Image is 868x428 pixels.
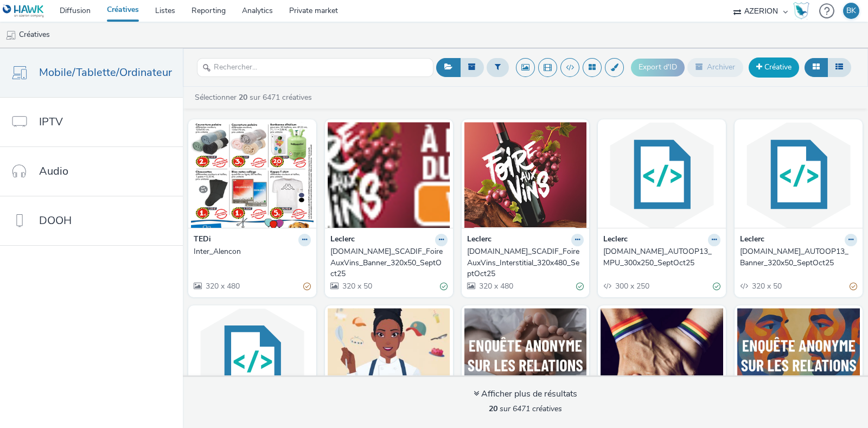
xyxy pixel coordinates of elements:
button: Grille [805,58,828,76]
strong: Leclerc [740,234,764,246]
span: 320 x 480 [205,281,240,291]
img: CMIMedia_CaisseEpargnePrevoyance_BFC | Interstitial visual [328,308,450,414]
a: Inter_Alencon [194,246,311,257]
img: inter4.jpg visual [464,308,587,414]
a: [DOMAIN_NAME]_SCADIF_FoireAuxVins_Interstitial_320x480_SeptOct25 [467,246,584,279]
button: Archiver [687,58,743,76]
strong: Leclerc [467,234,492,246]
img: E.Leclerc_SCADIF_FoireAuxVins_Banner_320x50_SeptOct25 visual [328,122,450,228]
img: inter3.jpg visual [737,308,860,414]
div: [DOMAIN_NAME]_SCADIF_FoireAuxVins_Banner_320x50_SeptOct25 [330,246,443,279]
div: [DOMAIN_NAME]_AUTOOP13_MPU_300x250_SeptOct25 [603,246,716,269]
img: inter2.jpg visual [601,308,723,414]
img: mobile [5,30,16,41]
strong: Leclerc [603,234,628,246]
div: BK [846,3,856,19]
strong: Leclerc [330,234,355,246]
span: 320 x 50 [341,281,372,291]
a: Sélectionner sur 6471 créatives [194,92,316,103]
img: Inter_Alencon visual [191,122,314,228]
a: [DOMAIN_NAME]_SCADIF_FoireAuxVins_Banner_320x50_SeptOct25 [330,246,448,279]
strong: 20 [239,92,247,103]
span: Mobile/Tablette/Ordinateur [39,65,172,80]
span: sur 6471 créatives [489,404,562,414]
div: Partiellement valide [850,280,857,292]
img: E.Leclerc_SCADIF_FoireAuxVins_Interstitial_320x480_SeptOct25 visual [464,122,587,228]
span: Audio [39,163,68,179]
strong: TEDi [194,234,211,246]
div: [DOMAIN_NAME]_SCADIF_FoireAuxVins_Interstitial_320x480_SeptOct25 [467,246,580,279]
img: E.Leclerc_AUTOOP13_Banner_320x50_SeptOct25 visual [737,122,860,228]
img: undefined Logo [3,4,44,18]
a: Hawk Academy [793,2,814,20]
a: [DOMAIN_NAME]_AUTOOP13_Banner_320x50_SeptOct25 [740,246,857,269]
input: Rechercher... [197,58,433,77]
strong: 20 [489,404,497,414]
span: DOOH [39,213,72,228]
div: [DOMAIN_NAME]_AUTOOP13_Banner_320x50_SeptOct25 [740,246,853,269]
div: Valide [713,280,720,292]
button: Export d'ID [631,59,685,76]
span: IPTV [39,114,63,130]
img: E.Leclerc_AUTOOP13_MPU_300x250_SeptOct25 visual [601,122,723,228]
img: E.Leclerc_AUTOOP13_Interstitial_320x480_SeptOct25 visual [191,308,314,414]
div: Valide [440,280,448,292]
div: Partiellement valide [303,280,311,292]
img: Hawk Academy [793,2,809,20]
span: 320 x 480 [478,281,513,291]
button: Liste [827,58,851,76]
div: Inter_Alencon [194,246,307,257]
a: [DOMAIN_NAME]_AUTOOP13_MPU_300x250_SeptOct25 [603,246,720,269]
span: 300 x 250 [614,281,649,291]
div: Valide [576,280,584,292]
a: Créative [749,58,799,77]
span: 320 x 50 [751,281,782,291]
div: Afficher plus de résultats [474,388,577,400]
